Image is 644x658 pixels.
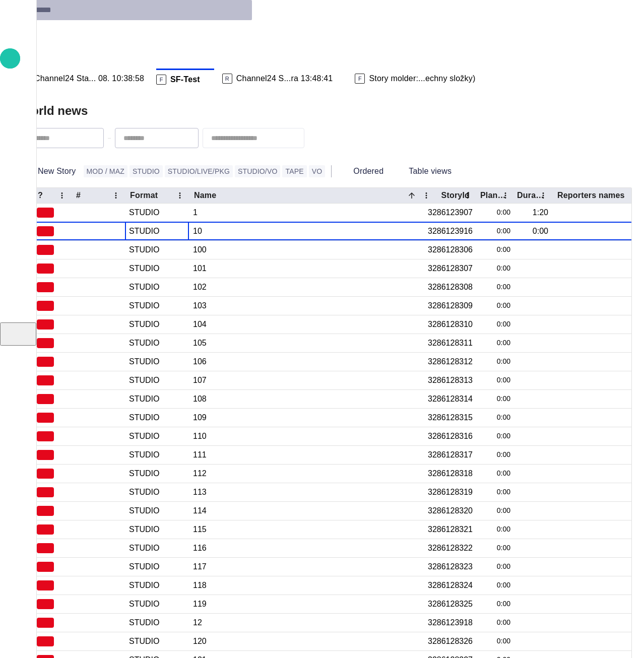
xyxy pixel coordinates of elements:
div: 0:00 [481,576,510,595]
div: 3286128316 [428,431,473,442]
div: 3286128323 [428,561,473,572]
div: 3286128325 [428,599,473,610]
div: 111 [193,446,419,464]
div: 0:00 [481,558,510,576]
div: 0:00 [481,334,510,352]
div: 3286128309 [428,300,473,311]
div: STUDIO [129,412,159,423]
div: FSF-Test [152,69,218,89]
div: STUDIO [129,505,159,516]
div: 114 [193,502,419,520]
span: Media [16,125,28,137]
div: 104 [193,315,419,334]
div: 119 [193,595,419,613]
button: TAPE [282,165,306,177]
span: AI Assistant [16,286,28,298]
div: 3286128319 [428,487,473,498]
div: 3286128313 [428,375,473,386]
div: STUDIO [129,300,159,311]
div: STUDIO [129,226,159,237]
div: STUDIO [129,561,159,572]
div: 108 [193,390,419,408]
div: STUDIO [129,449,159,460]
div: STUDIO [129,207,159,218]
div: STUDIO [129,543,159,554]
div: 1 [193,204,419,222]
p: Social Media [16,226,28,236]
div: 0:00 [481,278,510,296]
span: Administration [16,145,28,157]
div: 3286128306 [428,244,473,255]
div: 3286128312 [428,356,473,367]
div: 105 [193,334,419,352]
div: 0:00 [481,204,510,222]
div: 115 [193,520,419,539]
div: 0:00 [481,446,510,464]
span: Social Media [16,226,28,238]
div: 0:00 [481,632,510,650]
div: 0:00 [533,226,548,237]
div: RChannel24 S...ra 13:48:41 [218,69,351,89]
div: 3286128326 [428,636,473,647]
div: ? [38,190,43,201]
span: Rundowns [16,64,28,77]
div: 3286128318 [428,468,473,479]
div: RChannel24 Sta... 08. 10:38:58 [16,69,152,89]
div: STUDIO [129,263,159,274]
div: 3286128315 [428,412,473,423]
span: Octopus [16,306,28,318]
button: StoryId column menu [461,188,475,203]
span: Channel24 Sta... 08. 10:38:58 [34,74,144,84]
div: 3286128324 [428,580,473,591]
div: 116 [193,539,419,557]
button: New Story [20,162,80,180]
div: Reporters names [557,190,625,201]
div: 3286128322 [428,543,473,554]
div: 10 [193,222,419,240]
div: 0:00 [481,539,510,557]
p: My OctopusX [16,206,28,216]
p: [PERSON_NAME]'s media (playout) [16,185,28,195]
span: [PERSON_NAME]'s media (playout) [16,185,28,198]
div: 118 [193,576,419,595]
div: 0:00 [481,595,510,613]
div: 107 [193,371,419,389]
div: STUDIO [129,319,159,330]
div: 0:00 [481,259,510,278]
div: 0:00 [481,465,510,483]
div: 101 [193,259,419,278]
div: 0:00 [481,614,510,632]
button: STUDIO/VO [235,165,281,177]
div: 0:00 [481,353,510,371]
p: Octopus [16,306,28,316]
div: 0:00 [481,409,510,427]
div: 0:00 [481,297,510,315]
div: STUDIO [129,375,159,386]
div: # [76,190,81,201]
button: VO [309,165,326,177]
div: STUDIO [129,356,159,367]
div: 3286128307 [428,263,473,274]
div: STUDIO [129,636,159,647]
div: STUDIO [129,524,159,535]
div: 3286123907 [428,207,473,218]
p: [URL][DOMAIN_NAME] [16,266,28,276]
div: 103 [193,297,419,315]
div: 1:20 [533,207,548,218]
div: 3286128317 [428,449,473,460]
button: Name column menu [419,188,433,203]
div: 0:00 [481,390,510,408]
div: 0:00 [481,502,510,520]
div: 3286128321 [428,524,473,535]
div: 117 [193,558,419,576]
div: 0:00 [481,427,510,445]
div: 0:00 [481,520,510,539]
span: Story folders [16,85,28,97]
span: [URL][DOMAIN_NAME] [16,266,28,278]
button: STUDIO/LIVE/PKG [165,165,233,177]
span: Media-test with filter [16,165,28,177]
div: 0:00 [481,483,510,501]
span: Publishing queue [16,105,28,117]
div: STUDIO [129,282,159,293]
div: STUDIO [129,468,159,479]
